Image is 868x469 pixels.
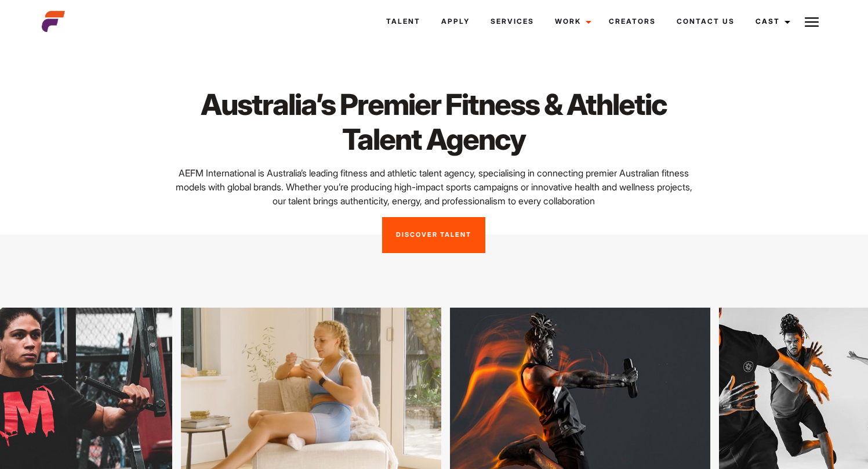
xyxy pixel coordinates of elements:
img: cropped-aefm-brand-fav-22-square.png [42,10,65,33]
a: Creators [598,6,666,37]
img: Burger icon [805,15,819,29]
a: Contact Us [666,6,745,37]
p: AEFM International is Australia’s leading fitness and athletic talent agency, specialising in con... [175,166,693,208]
a: Talent [376,6,431,37]
a: Work [544,6,598,37]
a: Apply [431,6,480,37]
h1: Australia’s Premier Fitness & Athletic Talent Agency [175,87,693,157]
a: Services [480,6,544,37]
a: Discover Talent [382,217,485,253]
a: Cast [745,6,797,37]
